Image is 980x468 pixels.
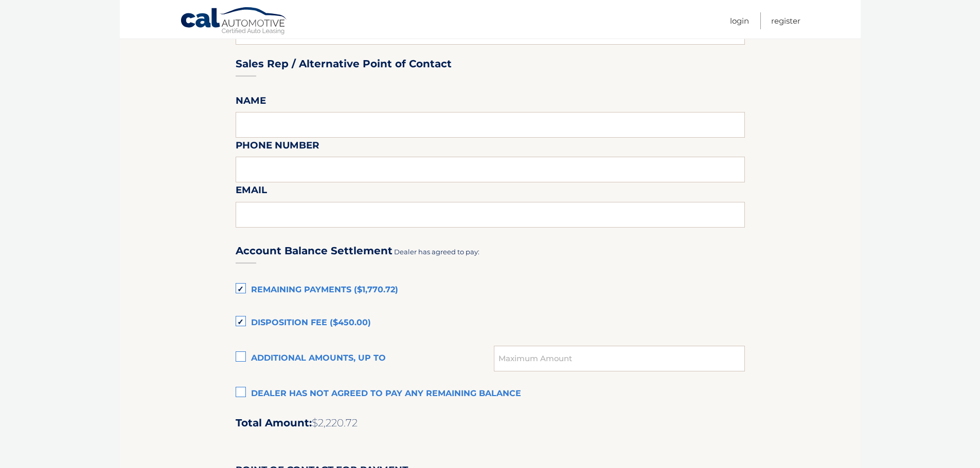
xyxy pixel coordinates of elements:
[394,248,479,256] span: Dealer has agreed to pay:
[236,313,745,333] label: Disposition Fee ($450.00)
[236,384,745,404] label: Dealer has not agreed to pay any remaining balance
[236,182,267,201] label: Email
[236,93,266,112] label: Name
[236,138,319,157] label: Phone Number
[180,7,288,36] a: Cal Automotive
[236,58,452,70] h3: Sales Rep / Alternative Point of Contact
[236,348,494,369] label: Additional amounts, up to
[771,12,800,29] a: Register
[236,417,745,429] h2: Total Amount:
[730,12,749,29] a: Login
[236,245,393,257] h3: Account Balance Settlement
[494,346,744,371] input: Maximum Amount
[312,417,358,429] span: $2,220.72
[236,280,745,301] label: Remaining Payments ($1,770.72)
